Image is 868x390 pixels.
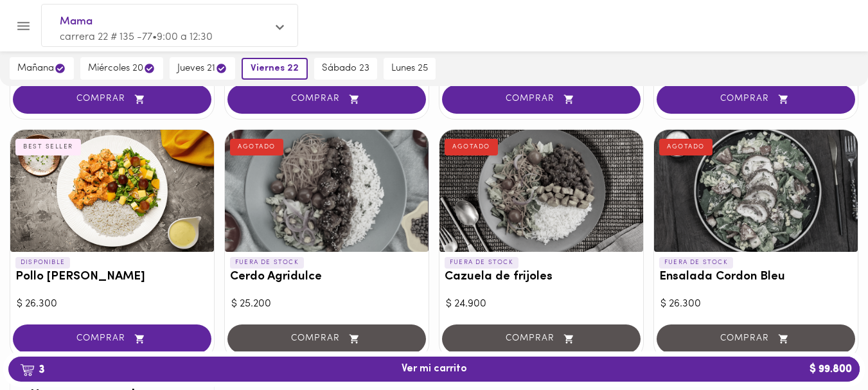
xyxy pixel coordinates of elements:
div: AGOTADO [659,139,713,155]
button: COMPRAR [442,85,641,114]
span: COMPRAR [673,94,839,105]
span: carrera 22 # 135 -77 • 9:00 a 12:30 [60,32,213,42]
button: Menu [8,10,39,42]
h3: Cazuela de frijoles [445,270,638,284]
p: FUERA DE STOCK [659,257,733,269]
button: COMPRAR [13,85,211,114]
span: Ver mi carrito [402,363,467,375]
h3: Ensalada Cordon Bleu [659,270,853,284]
span: jueves 21 [177,62,227,75]
div: BEST SELLER [15,139,81,155]
span: sábado 23 [322,63,369,75]
b: 3 [12,361,52,378]
img: cart.png [20,364,35,377]
button: viernes 22 [242,58,308,80]
button: COMPRAR [13,324,211,353]
button: mañana [10,57,74,80]
h3: Cerdo Agridulce [230,270,423,284]
span: COMPRAR [244,94,410,105]
p: DISPONIBLE [15,257,70,269]
button: 3Ver mi carrito$ 99.800 [8,357,860,382]
h3: Pollo [PERSON_NAME] [15,270,209,284]
span: Mama [60,13,267,30]
button: sábado 23 [314,58,377,80]
button: miércoles 20 [80,57,163,80]
div: $ 26.300 [660,297,851,312]
div: $ 26.300 [17,297,208,312]
div: $ 24.900 [446,297,637,312]
span: COMPRAR [29,94,195,105]
div: AGOTADO [230,139,283,155]
span: miércoles 20 [88,62,155,75]
div: Cerdo Agridulce [225,130,429,252]
span: mañana [17,62,66,75]
div: Pollo Tikka Massala [10,130,214,252]
iframe: Messagebird Livechat Widget [793,315,855,377]
div: $ 25.200 [231,297,422,312]
button: lunes 25 [384,58,436,80]
button: COMPRAR [227,85,426,114]
p: FUERA DE STOCK [230,257,304,269]
span: lunes 25 [391,63,428,75]
button: COMPRAR [657,85,855,114]
button: jueves 21 [170,57,235,80]
span: viernes 22 [251,63,299,75]
span: COMPRAR [29,333,195,344]
p: FUERA DE STOCK [445,257,518,269]
span: COMPRAR [458,94,624,105]
div: AGOTADO [445,139,498,155]
div: Ensalada Cordon Bleu [654,130,858,252]
div: Cazuela de frijoles [439,130,643,252]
